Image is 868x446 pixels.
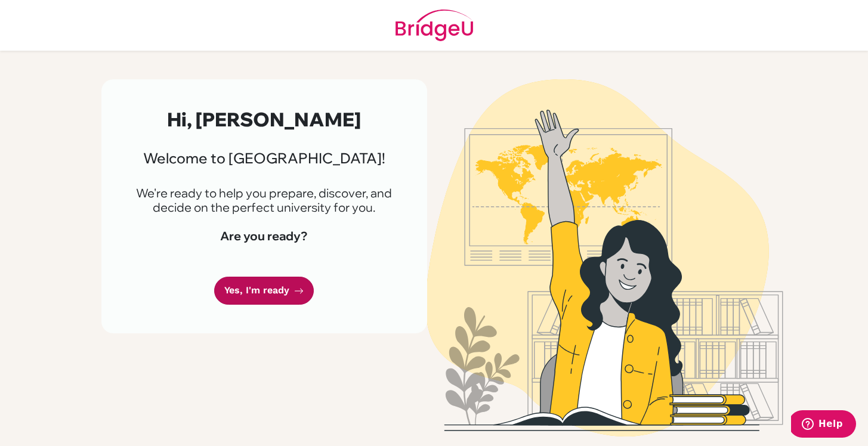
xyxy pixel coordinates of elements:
[130,108,399,131] h2: Hi, [PERSON_NAME]
[214,277,314,305] a: Yes, I'm ready
[130,150,399,167] h3: Welcome to [GEOGRAPHIC_DATA]!
[130,186,399,215] p: We're ready to help you prepare, discover, and decide on the perfect university for you.
[791,410,856,440] iframe: Opens a widget where you can find more information
[130,229,399,243] h4: Are you ready?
